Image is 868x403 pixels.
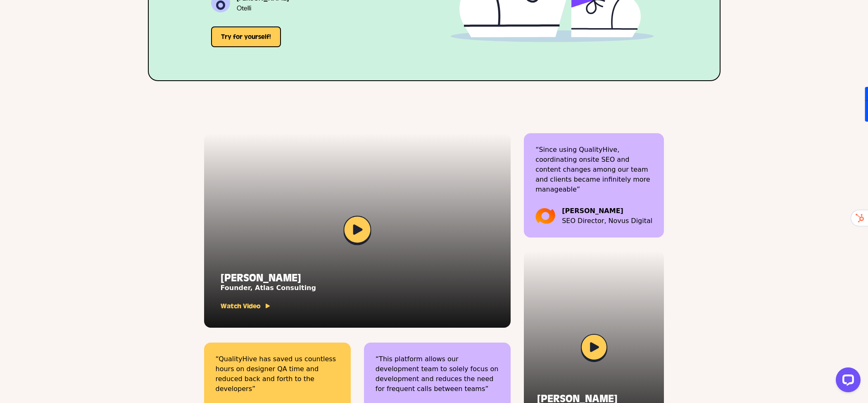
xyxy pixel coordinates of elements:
p: Otelli [237,3,289,13]
p: SEO Director, Novus Digital [562,216,652,226]
p: “QualityHive has saved us countless hours on designer QA time and reduced back and forth to the d... [216,354,339,394]
img: Novus Digital [535,206,555,226]
p: “This platform allows our development team to solely focus on development and reduces the need fo... [376,354,499,394]
iframe: LiveChat chat widget [829,364,864,399]
img: Play [343,216,371,245]
p: “Since using QualityHive, coordinating onsite SEO and content changes among our team and clients ... [535,145,652,194]
a: Try for yourself! [211,33,281,41]
img: Play [581,334,607,362]
button: Watch Video [221,301,270,311]
p: Founder, Atlas Consulting [221,283,316,293]
h3: [PERSON_NAME] [221,273,316,283]
p: [PERSON_NAME] [562,206,652,216]
button: Try for yourself! [211,26,281,47]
